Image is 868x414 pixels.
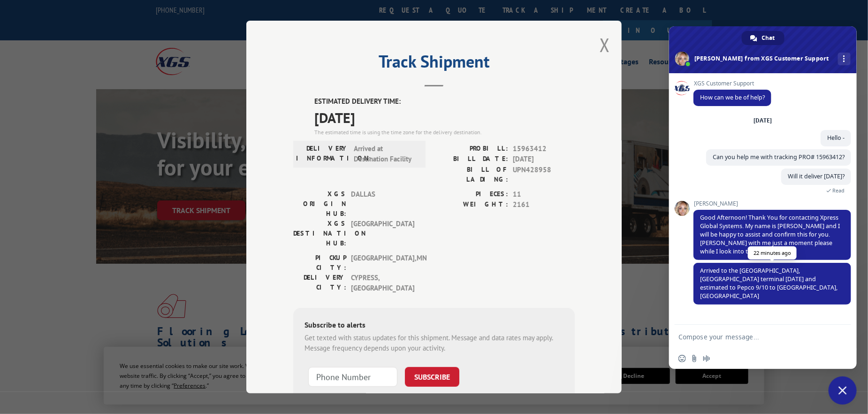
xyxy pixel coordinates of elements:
label: XGS ORIGIN HUB: [293,189,346,219]
textarea: Compose your message... [678,333,827,341]
label: PIECES: [434,189,508,200]
h2: Track Shipment [293,55,575,73]
label: ESTIMATED DELIVERY TIME: [314,96,575,107]
span: [GEOGRAPHIC_DATA] , MN [351,253,414,273]
button: SUBSCRIBE [405,367,459,387]
strong: Note: [305,393,321,402]
button: Close modal [600,32,610,57]
span: How can we be of help? [700,93,765,101]
span: [DATE] [314,107,575,128]
div: Get texted with status updates for this shipment. Message and data rates may apply. Message frequ... [305,333,563,354]
div: Chat [742,31,784,45]
span: [DATE] [513,154,575,165]
span: [PERSON_NAME] [693,200,851,207]
input: Phone Number [308,367,397,387]
label: BILL OF LADING: [434,165,508,184]
label: PICKUP CITY: [293,253,346,273]
span: Arrived to the [GEOGRAPHIC_DATA], [GEOGRAPHIC_DATA] terminal [DATE] and estimated to Pepco 9/10 t... [700,267,838,300]
span: Hello - [827,134,845,142]
span: 2161 [513,199,575,210]
div: Subscribe to alerts [305,319,563,333]
div: The estimated time is using the time zone for the delivery destination. [314,128,575,137]
span: DALLAS [351,189,414,219]
label: BILL DATE: [434,154,508,165]
span: Chat [762,31,775,45]
div: Close chat [829,376,857,405]
span: Audio message [703,355,710,362]
div: [DATE] [754,118,772,123]
span: Arrived at Destination Facility [354,144,417,165]
span: [GEOGRAPHIC_DATA] [351,219,414,248]
span: 15963412 [513,144,575,154]
span: Read [832,187,845,194]
span: Send a file [691,355,698,362]
span: Can you help me with tracking PRO# 15963412? [713,153,845,161]
label: XGS DESTINATION HUB: [293,219,346,248]
span: 11 [513,189,575,200]
span: UPN428958 [513,165,575,184]
label: DELIVERY CITY: [293,273,346,294]
label: WEIGHT: [434,199,508,210]
label: DELIVERY INFORMATION: [296,144,349,165]
span: Will it deliver [DATE]? [788,172,845,180]
span: XGS Customer Support [693,80,771,87]
span: Insert an emoji [678,355,686,362]
label: PROBILL: [434,144,508,154]
span: CYPRESS , [GEOGRAPHIC_DATA] [351,273,414,294]
span: Good Afternoon! Thank You for contacting Xpress Global Systems. My name is [PERSON_NAME] and I wi... [700,214,840,255]
div: More channels [838,53,851,65]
